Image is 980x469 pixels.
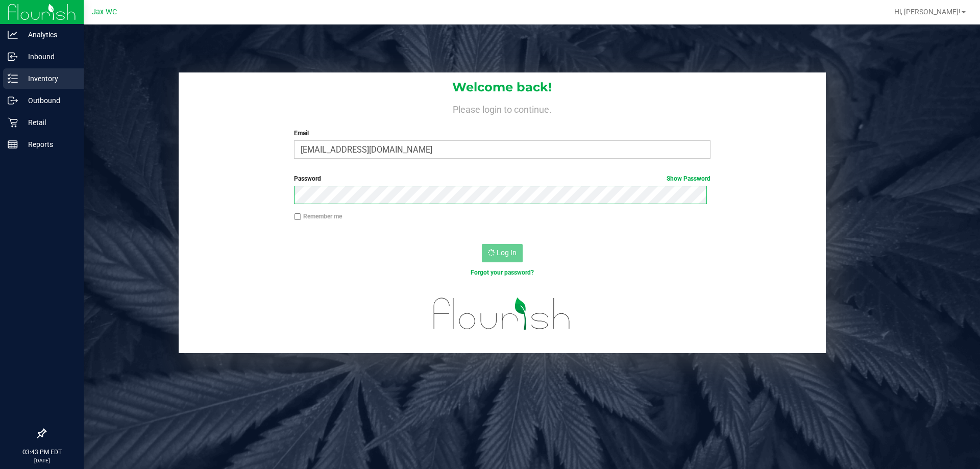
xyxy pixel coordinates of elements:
[8,117,18,128] inline-svg: Retail
[5,457,79,464] p: [DATE]
[894,8,961,16] span: Hi, [PERSON_NAME]!
[179,102,826,114] h4: Please login to continue.
[8,95,18,106] inline-svg: Outbound
[18,94,79,107] p: Outbound
[294,129,710,138] label: Email
[8,52,18,62] inline-svg: Inbound
[18,116,79,129] p: Retail
[179,81,826,94] h1: Welcome back!
[471,269,534,276] a: Forgot your password?
[92,8,117,16] span: Jax WC
[5,448,79,457] p: 03:43 PM EDT
[667,175,710,182] a: Show Password
[294,212,342,221] label: Remember me
[421,288,583,340] img: flourish_logo.svg
[8,30,18,40] inline-svg: Analytics
[18,72,79,85] p: Inventory
[8,139,18,150] inline-svg: Reports
[18,29,79,41] p: Analytics
[497,249,517,257] span: Log In
[294,175,321,182] span: Password
[294,213,301,220] input: Remember me
[18,51,79,63] p: Inbound
[482,244,523,262] button: Log In
[8,73,18,84] inline-svg: Inventory
[18,138,79,151] p: Reports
